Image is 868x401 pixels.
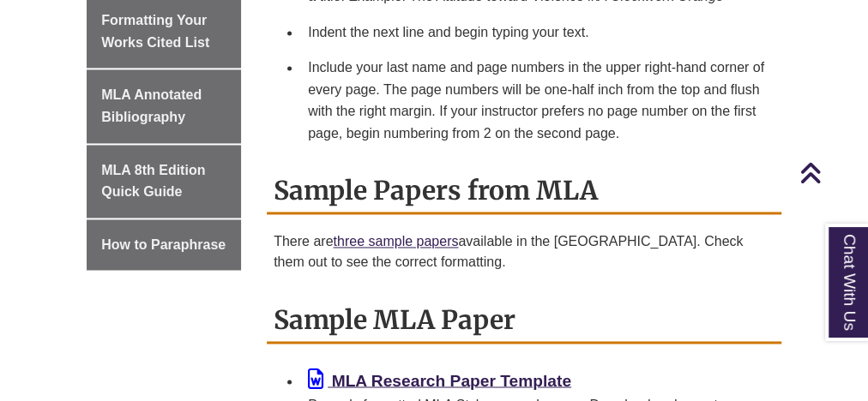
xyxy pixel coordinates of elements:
b: MLA Research Paper Template [332,371,571,389]
a: Back to Top [799,161,864,184]
a: How to Paraphrase [87,219,241,271]
a: MLA Annotated Bibliography [87,69,241,142]
a: three sample papers [333,234,458,248]
span: MLA 8th Edition Quick Guide [101,163,205,200]
li: Indent the next line and begin typing your text. [301,15,775,51]
p: There are available in the [GEOGRAPHIC_DATA]. Check them out to see the correct formatting. [274,231,775,272]
span: How to Paraphrase [101,237,226,252]
a: MLA 8th Edition Quick Guide [87,145,241,218]
li: Include your last name and page numbers in the upper right-hand corner of every page. The page nu... [301,50,775,151]
span: Formatting Your Works Cited List [101,13,209,50]
a: MLA Research Paper Template [308,374,571,388]
h2: Sample MLA Paper [267,298,781,344]
span: MLA Annotated Bibliography [101,87,202,124]
h2: Sample Papers from MLA [267,169,781,214]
